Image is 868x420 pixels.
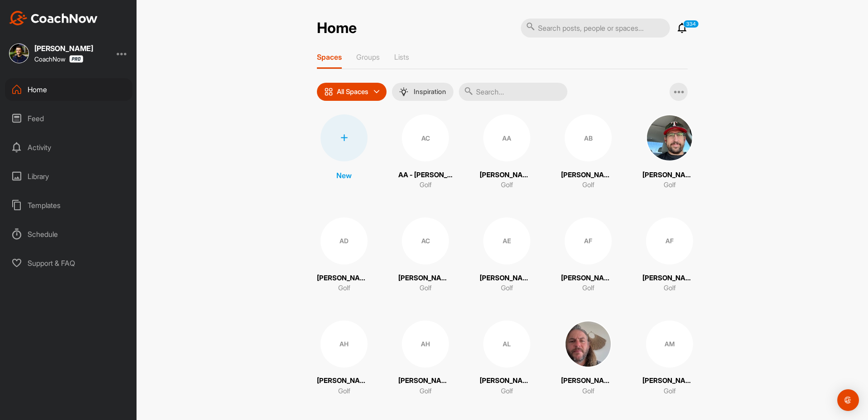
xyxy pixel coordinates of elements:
[399,87,408,96] img: menuIcon
[9,43,29,63] img: square_49fb5734a34dfb4f485ad8bdc13d6667.jpg
[356,52,380,61] p: Groups
[317,321,371,396] a: AH[PERSON_NAME]Golf
[561,170,615,180] p: [PERSON_NAME]
[414,88,446,95] p: Inspiration
[501,386,513,396] p: Golf
[402,321,449,368] div: AH
[394,52,409,61] p: Lists
[582,180,594,190] p: Golf
[561,114,615,190] a: AB[PERSON_NAME]Golf
[642,273,697,283] p: [PERSON_NAME]
[317,52,342,61] p: Spaces
[642,376,697,386] p: [PERSON_NAME]
[642,321,697,396] a: AM[PERSON_NAME]Golf
[402,114,449,161] div: AC
[5,252,132,274] div: Support & FAQ
[9,11,98,25] img: CoachNow
[317,19,357,37] h2: Home
[501,283,513,293] p: Golf
[565,114,612,161] div: AB
[338,386,350,396] p: Golf
[483,321,530,368] div: AL
[561,376,615,386] p: [PERSON_NAME]
[420,283,432,293] p: Golf
[561,321,615,396] a: [PERSON_NAME]Golf
[398,114,453,190] a: ACAA - [PERSON_NAME]Golf
[565,217,612,264] div: AF
[483,114,530,161] div: AA
[321,217,368,264] div: AD
[683,20,699,28] p: 334
[398,170,453,180] p: AA - [PERSON_NAME]
[336,170,352,181] p: New
[501,180,513,190] p: Golf
[398,376,453,386] p: [PERSON_NAME]
[398,217,453,293] a: AC[PERSON_NAME] De La [PERSON_NAME]Golf
[565,321,612,368] img: square_070bcfb37112b398d0b1e8e92526b093.jpg
[5,78,132,101] div: Home
[480,170,534,180] p: [PERSON_NAME]
[420,180,432,190] p: Golf
[459,83,567,101] input: Search...
[480,376,534,386] p: [PERSON_NAME]
[420,386,432,396] p: Golf
[5,165,132,188] div: Library
[646,321,693,368] div: AM
[317,376,371,386] p: [PERSON_NAME]
[582,386,594,396] p: Golf
[664,180,676,190] p: Golf
[324,87,333,96] img: icon
[582,283,594,293] p: Golf
[5,136,132,159] div: Activity
[480,273,534,283] p: [PERSON_NAME]
[402,217,449,264] div: AC
[646,217,693,264] div: AF
[664,386,676,396] p: Golf
[5,194,132,217] div: Templates
[5,107,132,130] div: Feed
[561,217,615,293] a: AF[PERSON_NAME]Golf
[34,45,93,52] div: [PERSON_NAME]
[642,217,697,293] a: AF[PERSON_NAME]Golf
[321,321,368,368] div: AH
[317,217,371,293] a: AD[PERSON_NAME]Golf
[398,273,453,283] p: [PERSON_NAME] De La [PERSON_NAME]
[642,114,697,190] a: [PERSON_NAME]Golf
[561,273,615,283] p: [PERSON_NAME]
[69,55,83,63] img: CoachNow Pro
[480,217,534,293] a: AE[PERSON_NAME]Golf
[338,283,350,293] p: Golf
[5,223,132,245] div: Schedule
[480,321,534,396] a: AL[PERSON_NAME]Golf
[837,389,859,411] div: Open Intercom Messenger
[398,321,453,396] a: AH[PERSON_NAME]Golf
[521,19,670,38] input: Search posts, people or spaces...
[664,283,676,293] p: Golf
[483,217,530,264] div: AE
[480,114,534,190] a: AA[PERSON_NAME]Golf
[34,55,83,63] div: CoachNow
[646,114,693,161] img: square_1977211304866c651fe8574bfd4e6d3a.jpg
[337,88,368,95] p: All Spaces
[642,170,697,180] p: [PERSON_NAME]
[317,273,371,283] p: [PERSON_NAME]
